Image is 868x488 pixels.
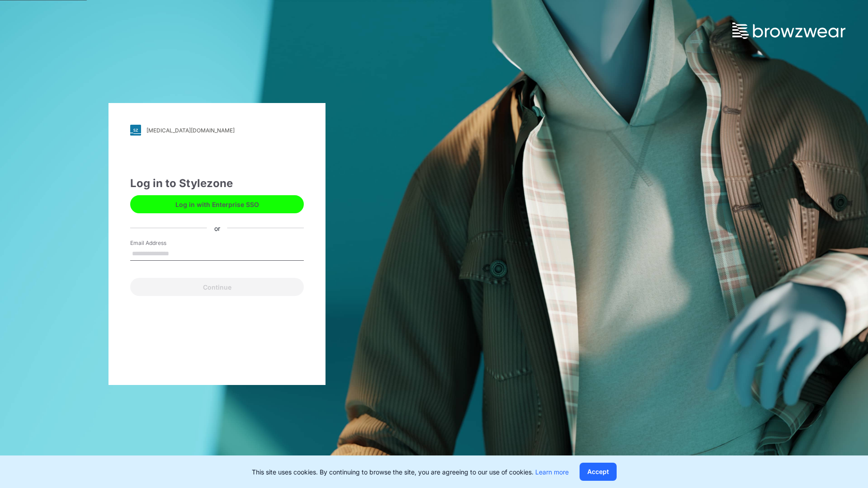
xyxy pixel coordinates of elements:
[207,223,227,233] div: or
[252,467,569,477] p: This site uses cookies. By continuing to browse the site, you are agreeing to our use of cookies.
[130,195,304,213] button: Log in with Enterprise SSO
[130,125,304,136] a: [MEDICAL_DATA][DOMAIN_NAME]
[535,468,569,476] a: Learn more
[580,463,617,481] button: Accept
[130,125,141,136] img: svg+xml;base64,PHN2ZyB3aWR0aD0iMjgiIGhlaWdodD0iMjgiIHZpZXdCb3g9IjAgMCAyOCAyOCIgZmlsbD0ibm9uZSIgeG...
[732,23,845,39] img: browzwear-logo.73288ffb.svg
[130,239,193,247] label: Email Address
[130,175,304,192] div: Log in to Stylezone
[146,127,235,134] div: [MEDICAL_DATA][DOMAIN_NAME]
